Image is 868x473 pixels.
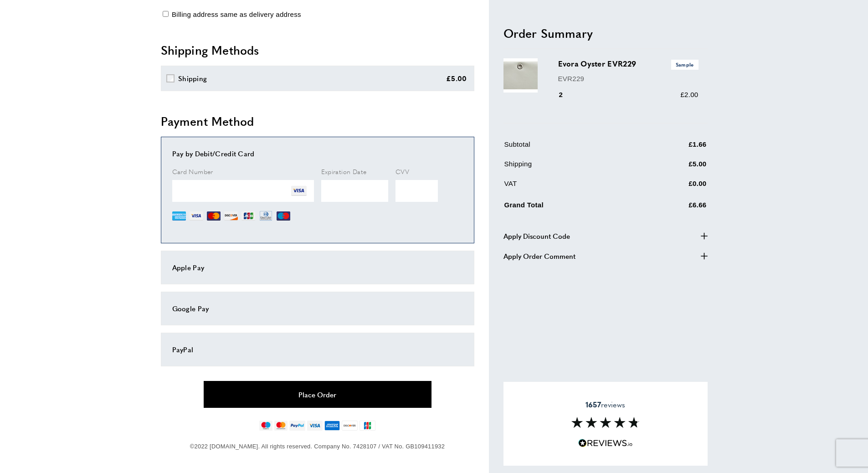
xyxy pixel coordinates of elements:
[586,399,601,410] strong: 1657
[644,139,707,157] td: £1.66
[307,421,322,431] img: visa
[586,400,625,409] span: reviews
[342,421,358,431] img: discover
[578,439,633,447] img: Reviews.io 5 stars
[644,198,707,217] td: £6.66
[172,10,301,18] span: Billing address same as delivery address
[259,209,273,223] img: DN.png
[503,230,570,241] span: Apply Discount Code
[178,73,207,84] div: Shipping
[207,209,221,223] img: MC.png
[204,381,431,408] button: Place Order
[277,209,290,223] img: MI.png
[446,73,467,84] div: £5.00
[671,60,699,69] span: Sample
[224,209,238,223] img: DI.png
[172,209,186,223] img: AE.png
[644,159,707,176] td: £5.00
[680,91,698,98] span: £2.00
[504,139,643,157] td: Subtotal
[558,89,576,100] div: 2
[504,198,643,217] td: Grand Total
[172,167,213,176] span: Card Number
[503,25,708,41] h2: Order Summary
[291,183,307,199] img: VI.png
[644,178,707,196] td: £0.00
[558,73,699,84] p: EVR229
[172,148,463,159] div: Pay by Debit/Credit Card
[161,113,474,129] h2: Payment Method
[289,421,305,431] img: paypal
[395,167,409,176] span: CVV
[172,262,463,273] div: Apple Pay
[321,180,389,202] iframe: Secure Credit Card Frame - Expiration Date
[190,209,203,223] img: VI.png
[503,250,575,261] span: Apply Order Comment
[504,159,643,176] td: Shipping
[241,209,255,223] img: JCB.png
[259,421,272,431] img: maestro
[321,167,367,176] span: Expiration Date
[190,443,445,450] span: ©2022 [DOMAIN_NAME]. All rights reserved. Company No. 7428107 / VAT No. GB109411932
[504,178,643,196] td: VAT
[558,58,699,69] h3: Evora Oyster EVR229
[172,180,314,202] iframe: Secure Credit Card Frame - Credit Card Number
[360,421,375,431] img: jcb
[172,344,463,355] div: PayPal
[172,303,463,314] div: Google Pay
[395,180,438,202] iframe: Secure Credit Card Frame - CVV
[274,421,288,431] img: mastercard
[571,417,640,428] img: Reviews section
[324,421,340,431] img: american-express
[163,11,169,17] input: Billing address same as delivery address
[503,58,538,93] img: Evora Oyster EVR229
[161,42,474,58] h2: Shipping Methods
